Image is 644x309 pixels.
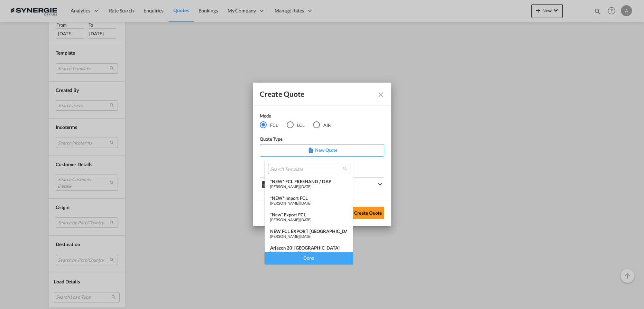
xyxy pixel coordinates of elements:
[270,217,347,222] div: |
[270,184,347,189] div: |
[270,166,342,172] input: Search Template
[300,184,311,189] span: [DATE]
[300,234,311,238] span: [DATE]
[270,179,347,184] div: *NEW* FCL FREEHAND / DAP
[300,201,311,205] span: [DATE]
[270,195,347,201] div: *NEW* Import FCL
[270,217,299,222] span: [PERSON_NAME]
[270,251,347,255] div: |
[300,251,311,255] span: [DATE]
[270,201,299,205] span: [PERSON_NAME]
[270,201,347,205] div: |
[270,234,299,238] span: [PERSON_NAME]
[270,245,347,251] div: Arjazon 20' [GEOGRAPHIC_DATA]
[343,166,348,171] md-icon: icon-magnify
[270,251,299,255] span: [PERSON_NAME]
[270,184,299,189] span: [PERSON_NAME]
[300,217,311,222] span: [DATE]
[265,252,353,264] div: Done
[270,212,347,217] div: *New* Export FCL
[270,228,347,234] div: NEW FCL EXPORT [GEOGRAPHIC_DATA]
[270,234,347,238] div: |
